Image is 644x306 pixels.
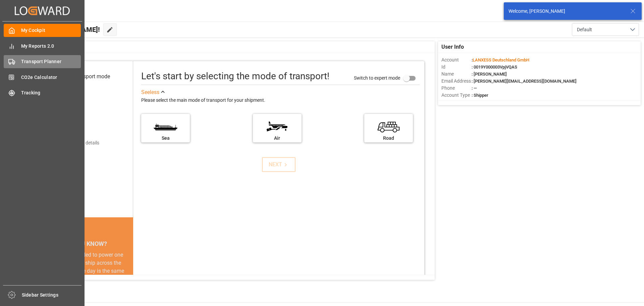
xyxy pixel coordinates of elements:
span: Account [441,56,472,63]
button: open menu [572,23,639,36]
a: Transport Planner [4,55,81,68]
span: : — [472,86,477,91]
div: See less [141,88,159,96]
div: Road [368,135,410,142]
span: Sidebar Settings [22,292,82,299]
div: Please select the main mode of transport for your shipment. [141,96,420,104]
span: My Cockpit [21,27,81,34]
div: Air [256,135,298,142]
span: : 0019Y000003VpjVQAS [472,64,517,70]
span: Switch to expert mode [354,75,400,80]
span: : Shipper [472,93,488,98]
span: My Reports 2.0 [21,43,81,50]
span: Tracking [21,89,81,96]
span: CO2e Calculator [21,74,81,81]
span: Default [577,26,592,33]
span: Id [441,63,472,71]
div: Welcome, [PERSON_NAME] [508,8,624,15]
div: The energy needed to power one large container ship across the ocean in a single day is the same ... [44,251,125,299]
span: : [472,57,529,62]
span: Phone [441,85,472,92]
button: NEXT [262,157,296,172]
span: LANXESS Deutschland GmbH [473,57,529,62]
span: : [PERSON_NAME][EMAIL_ADDRESS][DOMAIN_NAME] [472,79,577,84]
a: My Reports 2.0 [4,39,81,52]
a: My Cockpit [4,24,81,37]
a: CO2e Calculator [4,71,81,84]
div: Let's start by selecting the mode of transport! [141,69,329,83]
span: Transport Planner [21,58,81,65]
span: User Info [441,43,464,51]
span: Hello [PERSON_NAME]! [28,23,100,36]
span: Account Type [441,92,472,99]
div: Sea [145,135,186,142]
div: DID YOU KNOW? [36,237,133,251]
a: Tracking [4,86,81,99]
span: Email Address [441,78,472,85]
span: : [PERSON_NAME] [472,72,507,77]
div: NEXT [269,161,289,169]
span: Name [441,71,472,78]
